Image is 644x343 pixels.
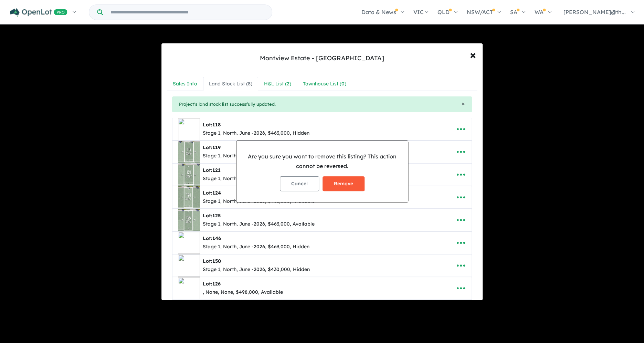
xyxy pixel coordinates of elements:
input: Try estate name, suburb, builder or developer [104,5,271,20]
span: [PERSON_NAME]@th... [563,9,626,15]
img: Openlot PRO Logo White [10,8,67,17]
button: Remove [323,176,365,191]
p: Are you sure you want to remove this listing? This action cannot be reversed. [242,152,402,170]
button: Cancel [280,176,319,191]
